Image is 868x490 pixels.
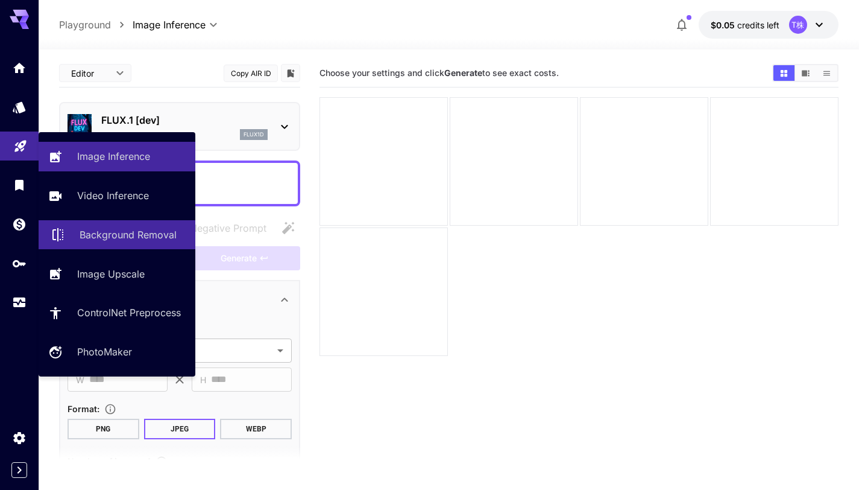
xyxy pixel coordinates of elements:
[444,68,482,78] b: Generate
[711,20,737,30] span: $0.05
[101,113,268,127] p: FLUX.1 [dev]
[76,373,84,387] span: W
[39,220,195,250] a: Background Removal
[68,419,139,439] button: PNG
[39,181,195,211] a: Video Inference
[772,64,838,82] div: Show images in grid viewShow images in video viewShow images in list view
[12,217,27,232] div: Wallet
[12,295,27,310] div: Usage
[319,68,559,78] span: Choose your settings and click to see exact costs.
[699,11,838,39] button: $0.05
[133,17,206,32] span: Image Inference
[68,404,99,414] span: Format :
[737,20,779,30] span: credits left
[12,177,27,192] div: Library
[12,256,27,271] div: API Keys
[190,221,266,235] span: Negative Prompt
[77,305,181,320] p: ControlNet Preprocess
[220,419,292,439] button: WEBP
[99,403,121,415] button: Choose the file format for the output image.
[13,135,28,150] div: Playground
[11,462,27,478] button: Collapse sidebar
[789,16,807,34] div: T株
[224,65,278,82] button: Copy AIR ID
[144,419,216,439] button: JPEG
[80,227,177,242] p: Background Removal
[244,130,264,139] p: flux1d
[39,142,195,171] a: Image Inference
[773,65,794,81] button: Show images in grid view
[166,220,276,235] span: Negative prompts are not compatible with the selected model.
[12,430,27,445] div: Settings
[77,267,145,281] p: Image Upscale
[285,66,296,80] button: Add to library
[200,373,206,387] span: H
[816,65,837,81] button: Show images in list view
[39,259,195,288] a: Image Upscale
[711,19,779,31] div: $0.05
[77,149,150,164] p: Image Inference
[12,100,27,115] div: Models
[795,65,816,81] button: Show images in video view
[39,337,195,367] a: PhotoMaker
[12,60,27,75] div: Home
[71,67,108,80] span: Editor
[77,345,132,359] p: PhotoMaker
[39,298,195,328] a: ControlNet Preprocess
[59,17,111,32] p: Playground
[77,188,149,203] p: Video Inference
[59,17,133,32] nav: breadcrumb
